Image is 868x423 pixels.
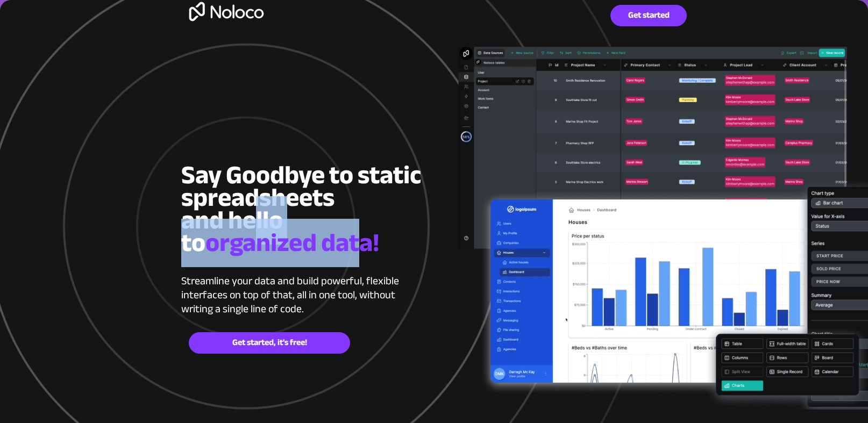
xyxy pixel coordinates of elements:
[181,151,421,267] span: Say Goodbye to static spreadsheets and hello to
[189,332,350,354] a: Get started, it's free!
[610,5,687,26] a: Get started
[181,271,399,319] span: Streamline your data and build powerful, flexible interfaces on top of that, all in one tool, wit...
[189,338,350,348] span: Get started, it's free!
[611,10,686,20] span: Get started
[205,219,379,267] span: organized data!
